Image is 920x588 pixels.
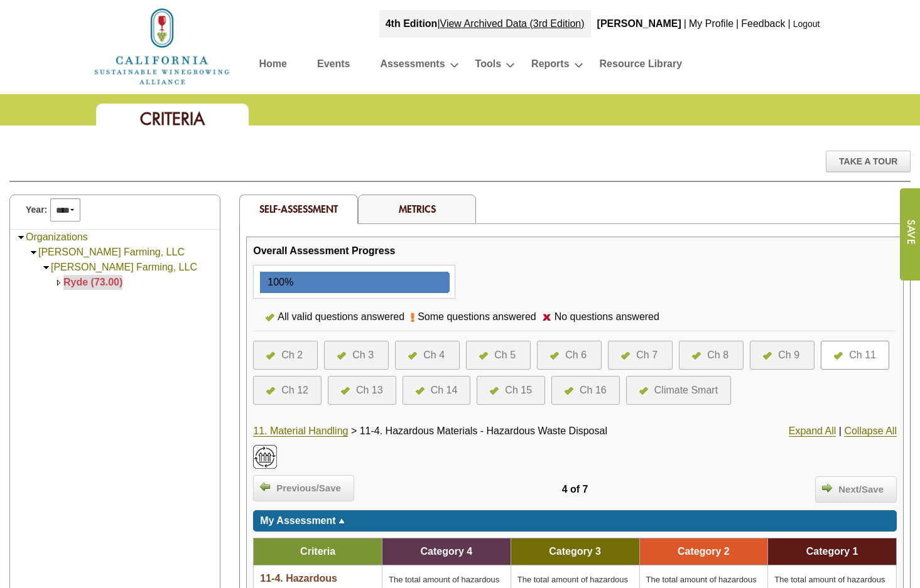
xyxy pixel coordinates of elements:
[416,383,458,398] a: Ch 14
[261,273,293,292] div: 100%
[531,55,569,77] a: Reports
[692,352,701,360] img: icon-all-questions-answered.png
[479,352,488,360] img: icon-all-questions-answered.png
[789,425,836,437] a: Expand All
[408,348,446,363] a: Ch 4
[550,348,588,363] a: Ch 6
[260,481,270,491] img: arrow_left.png
[562,484,588,494] span: 4 of 7
[408,352,417,360] img: icon-all-questions-answered.png
[490,383,532,398] a: Ch 15
[259,202,338,215] span: Self-Assessment
[692,348,730,363] a: Ch 8
[337,348,376,363] a: Ch 3
[600,55,683,77] a: Resource Library
[266,314,274,321] img: icon-all-questions-answered.png
[636,348,658,363] div: Ch 7
[266,348,305,363] a: Ch 2
[580,383,607,398] div: Ch 16
[16,233,26,242] img: Collapse Organizations
[565,348,587,363] div: Ch 6
[511,538,639,565] td: Category 3
[360,425,607,436] span: 11-4. Hazardous Materials - Hazardous Waste Disposal
[51,262,197,272] a: [PERSON_NAME] Farming, LLC
[253,510,897,532] div: Click to toggle my assessment information
[416,387,425,395] img: icon-all-questions-answered.png
[266,387,275,395] img: icon-all-questions-answered.png
[399,202,436,215] a: Metrics
[386,18,438,29] strong: 4th Edition
[440,18,585,29] a: View Archived Data (3rd Edition)
[822,483,832,493] img: arrow_right.png
[351,425,357,436] span: >
[63,277,122,287] a: Ryde (73.00)
[253,475,354,501] a: Previous/Save
[565,387,573,395] img: icon-all-questions-answered.png
[763,348,801,363] a: Ch 9
[793,19,820,29] a: Logout
[565,383,607,398] a: Ch 16
[41,263,51,272] img: Collapse Mike Stokes Farming, LLC
[411,313,414,323] img: icon-some-questions-answered.png
[382,538,511,565] td: Category 4
[683,10,688,38] div: |
[826,151,911,172] div: Take A Tour
[551,309,666,324] div: No questions answered
[834,352,843,360] img: icon-all-questions-answered.png
[281,383,308,398] div: Ch 12
[259,55,287,77] a: Home
[260,515,335,526] span: My Assessment
[266,383,308,398] a: Ch 12
[505,383,532,398] div: Ch 15
[689,18,733,29] a: My Profile
[431,383,458,398] div: Ch 14
[274,309,411,324] div: All valid questions answered
[380,55,445,77] a: Assessments
[356,383,383,398] div: Ch 13
[341,387,350,395] img: icon-all-questions-answered.png
[768,538,897,565] td: Category 1
[654,383,718,398] div: Climate Smart
[621,352,630,360] img: icon-all-questions-answered.png
[317,55,350,77] a: Events
[621,348,659,363] a: Ch 7
[787,10,792,38] div: |
[423,348,445,363] div: Ch 4
[352,348,374,363] div: Ch 3
[93,6,231,87] img: logo_cswa2x.png
[253,243,395,259] div: Overall Assessment Progress
[639,383,718,398] a: Climate Smart
[253,445,277,469] img: HighImpactPracticeSWPIcon38x38.png
[494,348,516,363] div: Ch 5
[379,10,591,38] div: |
[479,348,517,363] a: Ch 5
[93,40,231,51] a: Home
[26,232,88,242] a: Organizations
[707,348,728,363] div: Ch 8
[281,348,303,363] div: Ch 2
[543,314,551,321] img: icon-no-questions-answered.png
[597,18,681,29] b: [PERSON_NAME]
[38,247,185,257] a: [PERSON_NAME] Farming, LLC
[414,309,543,324] div: Some questions answered
[475,55,501,77] a: Tools
[338,519,345,523] img: sort_arrow_up.gif
[735,10,740,38] div: |
[29,248,38,257] img: Collapse Mike Stokes Farming, LLC
[832,483,890,497] span: Next/Save
[639,538,768,565] td: Category 2
[899,188,920,281] input: Submit
[253,425,348,437] a: 11. Material Handling
[300,546,335,557] span: Criteria
[763,352,772,360] img: icon-all-questions-answered.png
[639,387,648,395] img: icon-all-questions-answered.png
[849,348,876,363] div: Ch 11
[26,203,47,216] span: Year:
[839,425,842,436] span: |
[741,18,785,29] a: Feedback
[550,352,559,360] img: icon-all-questions-answered.png
[490,387,499,395] img: icon-all-questions-answered.png
[266,352,275,360] img: icon-all-questions-answered.png
[140,108,205,130] span: Criteria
